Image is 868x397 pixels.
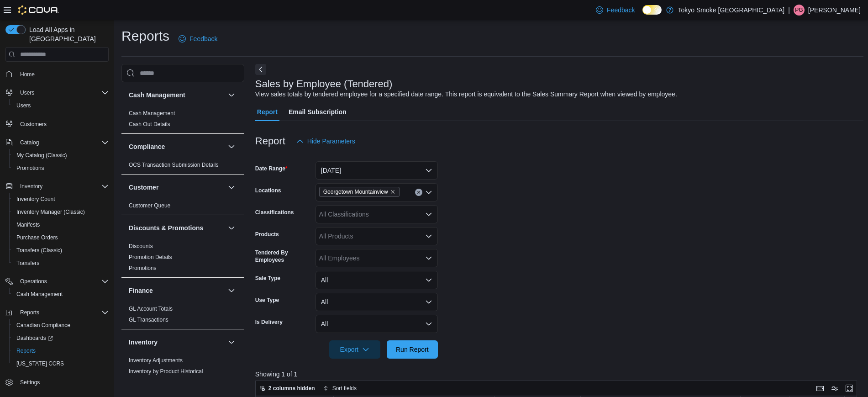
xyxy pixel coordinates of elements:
[2,180,112,193] button: Inventory
[255,370,863,379] p: Showing 1 of 1
[13,150,71,161] a: My Catalog (Classic)
[16,181,109,192] span: Inventory
[121,241,244,277] div: Discounts & Promotions
[129,223,224,233] button: Discounts & Promotions
[316,161,438,180] button: [DATE]
[293,132,359,150] button: Hide Parameters
[20,89,34,96] span: Users
[307,137,355,146] span: Hide Parameters
[255,90,677,99] div: View sales totals by tendered employee for a specified date range. This report is equivalent to t...
[16,307,43,318] button: Reports
[320,383,360,394] button: Sort fields
[425,189,432,196] button: Open list of options
[13,358,109,369] span: Washington CCRS
[18,5,59,15] img: Cova
[129,110,175,116] a: Cash Management
[226,222,237,233] button: Discounts & Promotions
[257,103,278,121] span: Report
[13,289,109,300] span: Cash Management
[129,368,203,375] a: Inventory by Product Historical
[129,305,173,312] span: GL Account Totals
[425,254,432,262] button: Open list of options
[16,87,109,98] span: Users
[129,254,172,261] span: Promotion Details
[13,232,62,243] a: Purchase Orders
[226,90,237,101] button: Cash Management
[16,119,50,130] a: Customers
[2,117,112,131] button: Customers
[335,340,375,359] span: Export
[255,79,393,90] h3: Sales by Employee (Tendered)
[20,379,40,386] span: Settings
[9,99,112,112] button: Users
[16,152,67,159] span: My Catalog (Classic)
[13,219,109,230] span: Manifests
[13,258,109,269] span: Transfers
[2,275,112,288] button: Operations
[16,376,109,388] span: Settings
[129,223,203,233] h3: Discounts & Promotions
[16,360,64,367] span: [US_STATE] CCRS
[189,34,217,43] span: Feedback
[255,249,312,264] label: Tendered By Employees
[255,209,294,216] label: Classifications
[13,245,109,256] span: Transfers (Classic)
[256,383,319,394] button: 2 columns hidden
[16,102,31,109] span: Users
[129,357,183,364] span: Inventory Adjustments
[13,358,68,369] a: [US_STATE] CCRS
[13,333,109,344] span: Dashboards
[129,121,170,127] a: Cash Out Details
[9,244,112,257] button: Transfers (Classic)
[26,25,109,43] span: Load All Apps in [GEOGRAPHIC_DATA]
[815,383,826,394] button: Keyboard shortcuts
[13,245,66,256] a: Transfers (Classic)
[129,265,157,272] span: Promotions
[129,368,203,375] span: Inventory by Product Historical
[16,137,109,148] span: Catalog
[9,193,112,206] button: Inventory Count
[13,232,109,243] span: Purchase Orders
[13,258,43,269] a: Transfers
[255,231,279,238] label: Products
[16,322,70,329] span: Canadian Compliance
[332,385,357,392] span: Sort fields
[129,286,224,295] button: Finance
[255,165,288,172] label: Date Range
[16,334,53,342] span: Dashboards
[13,194,109,205] span: Inventory Count
[129,379,186,386] span: Inventory Count Details
[16,307,109,318] span: Reports
[788,5,790,16] p: |
[20,71,35,78] span: Home
[13,194,59,205] a: Inventory Count
[226,182,237,193] button: Customer
[129,317,168,323] a: GL Transactions
[9,206,112,218] button: Inventory Manager (Classic)
[255,187,281,194] label: Locations
[20,278,47,285] span: Operations
[642,15,643,15] span: Dark Mode
[20,309,39,316] span: Reports
[13,100,34,111] a: Users
[20,183,42,190] span: Inventory
[129,379,186,386] a: Inventory Count Details
[9,257,112,270] button: Transfers
[16,137,42,148] button: Catalog
[16,164,44,172] span: Promotions
[129,110,175,117] span: Cash Management
[129,202,170,209] a: Customer Queue
[13,163,109,174] span: Promotions
[13,333,57,344] a: Dashboards
[9,319,112,332] button: Canadian Compliance
[13,345,39,356] a: Reports
[2,67,112,80] button: Home
[255,64,266,75] button: Next
[323,187,388,196] span: Georgetown Mountainview
[255,136,285,147] h3: Report
[642,5,662,15] input: Dark Mode
[9,149,112,162] button: My Catalog (Classic)
[16,208,85,216] span: Inventory Manager (Classic)
[16,276,109,287] span: Operations
[316,293,438,311] button: All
